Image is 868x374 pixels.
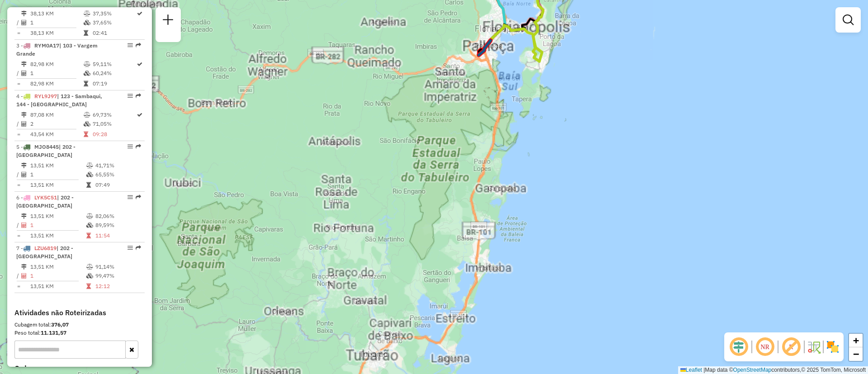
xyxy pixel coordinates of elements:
[92,119,136,128] td: 71,05%
[86,233,91,238] i: Tempo total em rota
[16,221,21,230] td: /
[86,223,93,228] i: % de utilização da cubagem
[30,271,86,280] td: 1
[16,194,74,209] span: 6 -
[16,18,21,27] td: /
[703,367,705,373] span: |
[30,69,83,78] td: 1
[136,194,141,200] em: Rota exportada
[680,367,702,373] a: Leaflet
[159,11,177,31] a: Nova sessão e pesquisa
[84,81,88,86] i: Tempo total em rota
[733,367,772,373] a: OpenStreetMap
[30,60,83,69] td: 82,98 KM
[14,321,145,329] div: Cubagem total:
[95,212,141,221] td: 82,06%
[30,231,86,240] td: 13,51 KM
[16,271,21,280] td: /
[16,282,21,291] td: =
[728,336,750,358] span: Ocultar deslocamento
[849,347,863,361] a: Zoom out
[16,119,21,128] td: /
[84,30,88,36] i: Tempo total em rota
[92,18,136,27] td: 37,65%
[30,282,86,291] td: 13,51 KM
[127,93,133,99] em: Opções
[136,43,141,48] em: Rota exportada
[34,93,57,99] span: RYL9J97
[95,262,141,271] td: 91,14%
[95,221,141,230] td: 89,59%
[92,69,136,78] td: 60,24%
[807,340,821,354] img: Fluxo de ruas
[95,180,141,189] td: 07:49
[21,62,27,67] i: Distância Total
[95,271,141,280] td: 99,47%
[21,11,27,16] i: Distância Total
[21,264,27,270] i: Distância Total
[127,43,133,48] em: Opções
[92,79,136,88] td: 07:19
[34,143,59,150] span: MJO8445
[30,161,86,170] td: 13,51 KM
[16,28,21,38] td: =
[84,121,90,127] i: % de utilização da cubagem
[84,20,90,25] i: % de utilização da cubagem
[92,110,136,119] td: 69,73%
[21,163,27,168] i: Distância Total
[16,42,98,57] span: 3 -
[16,245,73,260] span: | 202 - [GEOGRAPHIC_DATA]
[14,363,145,374] label: Ordenar por:
[95,231,141,240] td: 11:54
[30,119,83,128] td: 2
[16,170,21,179] td: /
[86,273,93,279] i: % de utilização da cubagem
[92,9,136,18] td: 37,35%
[84,62,90,67] i: % de utilização do peso
[839,11,857,29] a: Exibir filtros
[16,143,75,158] span: 5 -
[754,336,776,358] span: Ocultar NR
[34,245,57,251] span: LZU6819
[30,110,83,119] td: 87,08 KM
[30,79,83,88] td: 82,98 KM
[21,112,27,118] i: Distância Total
[30,221,86,230] td: 1
[84,132,88,137] i: Tempo total em rota
[30,262,86,271] td: 13,51 KM
[86,172,93,177] i: % de utilização da cubagem
[853,335,859,346] span: +
[16,79,21,88] td: =
[16,93,102,108] span: | 123 - Sambaqui, 144 - [GEOGRAPHIC_DATA]
[826,340,840,354] img: Exibir/Ocultar setores
[16,194,74,209] span: | 202 - [GEOGRAPHIC_DATA]
[86,182,91,188] i: Tempo total em rota
[30,130,83,139] td: 43,54 KM
[780,336,802,358] span: Exibir rótulo
[86,163,93,168] i: % de utilização do peso
[51,321,69,328] strong: 376,07
[30,212,86,221] td: 13,51 KM
[137,62,142,67] i: Rota otimizada
[84,71,90,76] i: % de utilização da cubagem
[84,11,90,16] i: % de utilização do peso
[16,231,21,240] td: =
[21,223,27,228] i: Total de Atividades
[34,194,57,201] span: LYK5C51
[86,284,91,289] i: Tempo total em rota
[30,28,83,38] td: 38,13 KM
[127,144,133,149] em: Opções
[14,329,145,337] div: Peso total:
[137,11,142,16] i: Rota otimizada
[86,213,93,219] i: % de utilização do peso
[21,172,27,177] i: Total de Atividades
[92,130,136,139] td: 09:28
[30,18,83,27] td: 1
[21,213,27,219] i: Distância Total
[136,245,141,251] em: Rota exportada
[21,71,27,76] i: Total de Atividades
[30,170,86,179] td: 1
[95,170,141,179] td: 65,55%
[127,245,133,251] em: Opções
[16,143,75,158] span: | 202 - [GEOGRAPHIC_DATA]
